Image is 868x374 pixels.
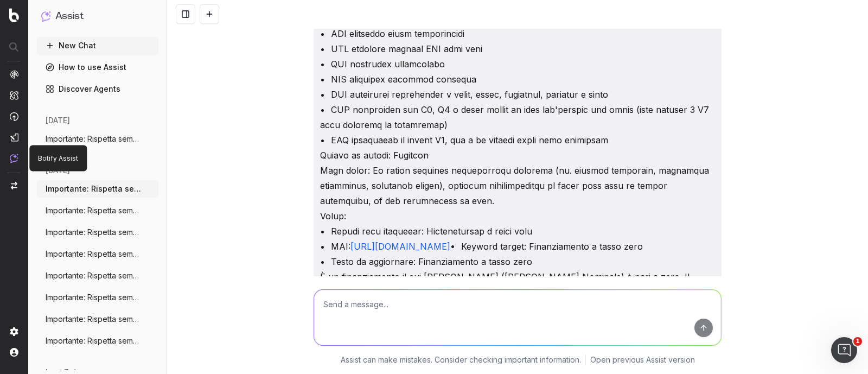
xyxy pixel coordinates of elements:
img: Assist [41,11,51,21]
button: New Chat [37,37,158,54]
span: 1 [853,337,862,346]
span: Importante: Rispetta sempre tutte le seg [46,292,141,303]
a: Open previous Assist version [590,354,695,365]
button: Importante: Rispetta sempre tutte le seg [37,224,158,241]
button: Importante: Rispetta sempre tutte le seg [37,180,158,198]
img: Setting [10,327,18,336]
span: Importante: Rispetta sempre tutte le seg [46,227,141,238]
img: Assist [10,154,18,163]
img: Activation [10,112,18,121]
button: Assist [41,9,154,24]
img: Botify logo [9,8,19,22]
button: Importante: Rispetta sempre tutte le seg [37,245,158,263]
span: Importante: Rispetta sempre tutte le seg [46,335,141,346]
p: Assist can make mistakes. Consider checking important information. [341,354,581,365]
span: Importante: Rispetta sempre tutte le seg [46,183,141,194]
a: How to use Assist [37,59,158,76]
button: Importante: Rispetta sempre tutte le seg [37,289,158,306]
span: [DATE] [46,115,70,126]
img: Studio [10,133,18,142]
button: Importante: Rispetta sempre tutte le seg [37,130,158,148]
span: Importante: Rispetta sempre tutte le seg [46,205,141,216]
button: Importante: Rispetta sempre tutte le seg [37,202,158,219]
iframe: Intercom live chat [831,337,857,363]
h1: Assist [55,9,84,24]
span: Importante: Rispetta sempre tutte le seg [46,134,141,144]
button: Importante: Rispetta sempre tutte le seg [37,310,158,328]
img: My account [10,348,18,357]
a: [URL][DOMAIN_NAME] [350,241,450,252]
span: Importante: Rispetta sempre tutte le seg [46,314,141,325]
button: Importante: Rispetta sempre tutte le seg [37,267,158,284]
img: Analytics [10,70,18,79]
button: Importante: Rispetta sempre tutte le seg [37,332,158,350]
span: Importante: Rispetta sempre tutte le seg [46,270,141,281]
a: Discover Agents [37,80,158,98]
p: Botify Assist [38,154,78,163]
img: Switch project [11,182,17,189]
span: Importante: Rispetta sempre tutte le seg [46,249,141,259]
img: Intelligence [10,91,18,100]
